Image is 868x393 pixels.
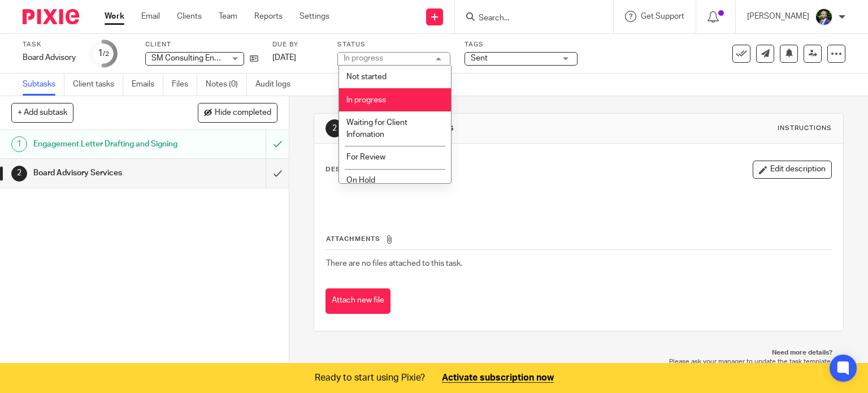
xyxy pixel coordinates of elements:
span: SM Consulting Engineers [151,54,241,62]
span: Get Support [641,12,684,20]
a: Work [105,11,124,22]
div: Board Advisory [23,52,76,63]
span: [DATE] [272,54,296,62]
p: Please ask your manager to update the task template. [325,357,833,366]
a: Files [172,74,197,96]
a: Reports [254,11,283,22]
label: Client [145,40,258,49]
a: Clients [177,11,202,22]
input: Search [478,14,579,24]
a: Notes (0) [206,74,247,96]
h1: Board Advisory Services [33,165,181,182]
span: There are no files attached to this task. [326,260,462,267]
span: Attachments [326,236,380,242]
label: Due by [272,40,323,49]
div: 2 [11,166,27,182]
div: 1 [11,136,27,152]
div: In progress [344,54,383,62]
span: On Hold [346,176,375,184]
button: + Add subtask [11,103,73,122]
button: Edit description [753,161,832,179]
button: Attach new file [325,288,390,314]
p: Description [325,165,376,174]
a: Client tasks [73,74,123,96]
button: Hide completed [198,103,277,122]
p: Need more details? [325,348,833,357]
p: [PERSON_NAME] [747,11,809,22]
label: Tags [465,40,578,49]
span: Waiting for Client Infomation [346,119,407,139]
h1: Board Advisory Services [349,122,602,134]
span: For Review [346,153,385,161]
span: Sent [471,54,488,62]
a: Audit logs [255,74,299,96]
a: Settings [300,11,329,22]
small: /2 [103,51,109,57]
a: Email [141,11,160,22]
img: Pixie [23,9,79,24]
label: Task [23,40,76,49]
span: In progress [346,96,386,104]
h1: Engagement Letter Drafting and Signing [33,136,181,153]
a: Emails [132,74,163,96]
a: Subtasks [23,74,64,96]
img: IMG_5044.jpg [815,8,833,26]
div: 2 [325,119,344,137]
span: Not started [346,73,387,81]
div: Instructions [778,124,832,133]
label: Status [337,40,450,49]
div: 1 [98,47,109,60]
a: Team [219,11,237,22]
span: Hide completed [215,109,271,118]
